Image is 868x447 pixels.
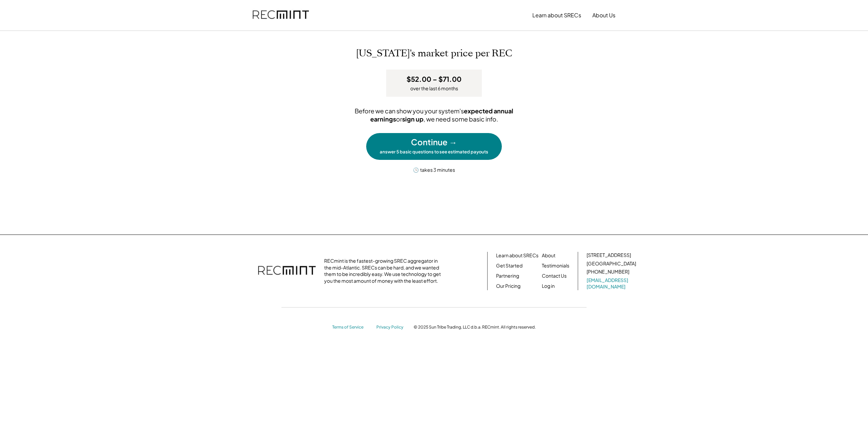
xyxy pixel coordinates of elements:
div: [GEOGRAPHIC_DATA] [587,260,636,267]
a: [EMAIL_ADDRESS][DOMAIN_NAME] [587,277,637,290]
div: Before we can show you your system's or , we need some basic info. [332,107,536,123]
button: About Us [592,8,615,22]
div: 🕒 takes 3 minutes [413,165,455,173]
strong: expected annual earnings [370,107,515,123]
div: answer 5 basic questions to see estimated payouts [380,149,488,155]
div: Continue → [411,136,457,148]
div: © 2025 Sun Tribe Trading, LLC d.b.a. RECmint. All rights reserved. [414,324,536,330]
div: [STREET_ADDRESS] [587,252,631,259]
div: RECmint is the fastest-growing SREC aggregator in the mid-Atlantic. SRECs can be hard, and we wan... [324,258,445,284]
a: Privacy Policy [376,324,407,330]
a: About [542,252,555,259]
h2: [US_STATE]'s market price per REC [288,48,580,59]
a: Partnering [496,273,519,279]
a: Our Pricing [496,283,520,290]
h3: $52.00 – $71.00 [407,75,461,83]
img: recmint-logotype%403x.png [258,259,316,283]
div: [PHONE_NUMBER] [587,268,629,275]
a: Learn about SRECs [496,252,538,259]
a: Testimonials [542,262,569,269]
button: Learn about SRECs [532,8,581,22]
a: Log in [542,283,555,290]
a: Contact Us [542,273,567,279]
a: Terms of Service [332,324,370,330]
a: Get Started [496,262,522,269]
strong: sign up [402,115,423,123]
img: recmint-logotype%403x.png [253,4,309,27]
div: over the last 6 months [410,85,458,92]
